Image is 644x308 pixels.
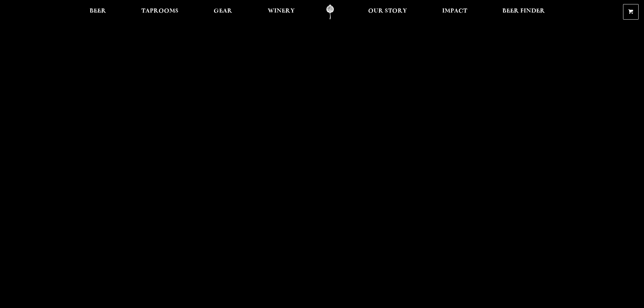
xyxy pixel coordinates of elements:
a: Gear [209,4,237,20]
span: Beer Finder [502,8,545,14]
a: Impact [438,4,472,20]
a: Taprooms [137,4,183,20]
a: Beer Finder [498,4,549,20]
span: Winery [268,8,295,14]
span: Our Story [368,8,407,14]
a: Odell Home [317,4,343,20]
span: Taprooms [141,8,178,14]
a: Winery [263,4,299,20]
span: Gear [214,8,232,14]
span: Beer [90,8,106,14]
span: Impact [442,8,467,14]
a: Beer [85,4,111,20]
a: Our Story [364,4,411,20]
